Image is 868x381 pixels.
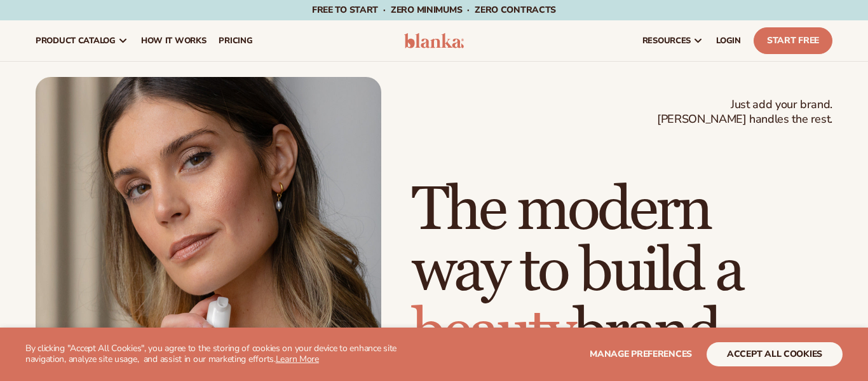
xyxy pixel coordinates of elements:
span: Free to start · ZERO minimums · ZERO contracts [312,4,556,16]
span: Just add your brand. [PERSON_NAME] handles the rest. [657,97,832,127]
a: product catalog [29,20,135,61]
span: LOGIN [716,36,741,46]
button: Manage preferences [590,342,692,366]
h1: The modern way to build a brand [412,180,832,363]
span: beauty [412,295,573,370]
img: logo [404,33,464,48]
a: resources [636,20,710,61]
span: Manage preferences [590,348,692,360]
span: product catalog [36,36,116,46]
a: LOGIN [710,20,747,61]
span: How It Works [141,36,207,46]
span: resources [642,36,691,46]
a: Start Free [754,27,832,54]
span: pricing [219,36,252,46]
button: accept all cookies [707,342,843,366]
a: Learn More [276,353,319,365]
p: By clicking "Accept All Cookies", you agree to the storing of cookies on your device to enhance s... [25,343,433,365]
a: How It Works [135,20,213,61]
a: pricing [212,20,259,61]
